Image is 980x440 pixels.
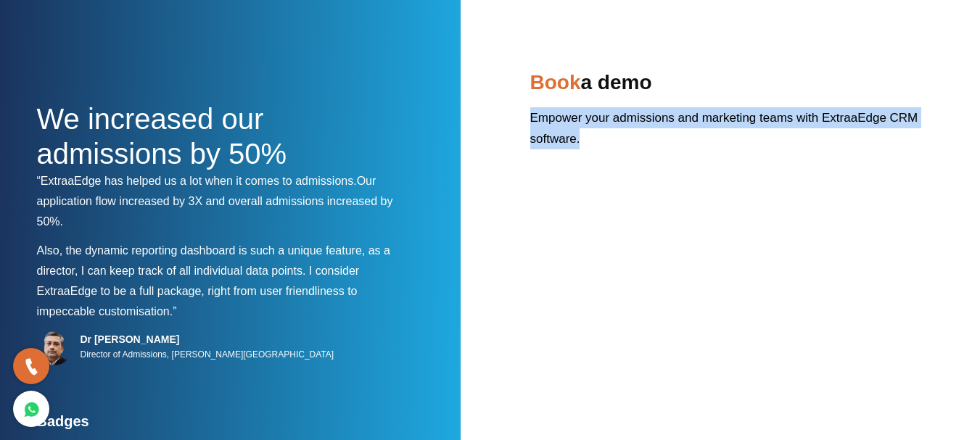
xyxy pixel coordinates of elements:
h5: Dr [PERSON_NAME] [81,333,334,346]
span: Our application flow increased by 3X and overall admissions increased by 50%. [37,175,393,228]
h2: a demo [530,65,944,107]
p: Empower your admissions and marketing teams with ExtraaEdge CRM software. [530,107,944,160]
span: Book [530,71,581,94]
span: Also, the dynamic reporting dashboard is such a unique feature, as a director, I can keep track o... [37,244,390,277]
span: “ExtraaEdge has helped us a lot when it comes to admissions. [37,175,357,187]
p: Director of Admissions, [PERSON_NAME][GEOGRAPHIC_DATA] [81,346,334,363]
h4: Badges [37,412,407,439]
span: We increased our admissions by 50% [37,103,287,170]
span: I consider ExtraaEdge to be a full package, right from user friendliness to impeccable customisat... [37,265,360,317]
